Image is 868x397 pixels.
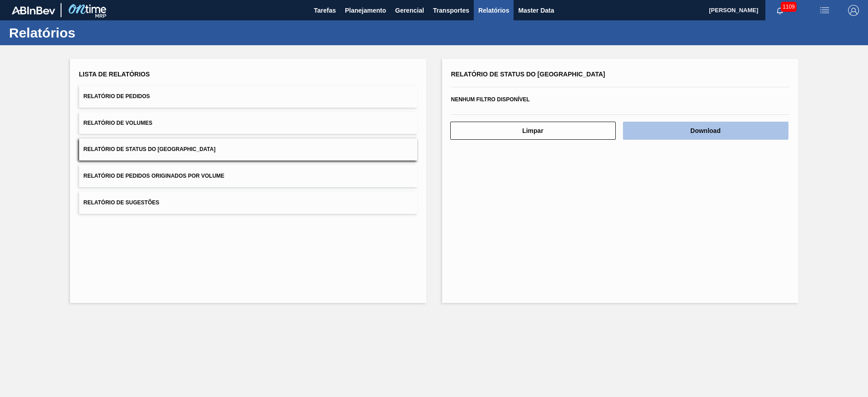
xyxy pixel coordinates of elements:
span: Lista de Relatórios [79,71,150,78]
button: Relatório de Pedidos Originados por Volume [79,165,417,187]
span: Tarefas [314,5,336,16]
span: Nenhum filtro disponível [451,96,530,103]
span: Relatórios [478,5,509,16]
span: Transportes [433,5,469,16]
span: Relatório de Pedidos Originados por Volume [84,173,225,179]
span: Relatório de Status do [GEOGRAPHIC_DATA] [84,146,216,152]
img: Logout [848,5,859,16]
button: Download [623,122,788,140]
h1: Relatórios [9,28,170,38]
img: userActions [819,5,830,16]
span: Master Data [518,5,554,16]
button: Relatório de Status do [GEOGRAPHIC_DATA] [79,138,417,161]
button: Relatório de Pedidos [79,85,417,108]
span: Relatório de Volumes [84,120,152,126]
span: Relatório de Sugestões [84,199,160,206]
span: Relatório de Pedidos [84,93,150,99]
span: 1109 [781,2,797,12]
button: Limpar [450,122,616,140]
img: TNhmsLtSVTkK8tSr43FrP2fwEKptu5GPRR3wAAAABJRU5ErkJggg== [12,6,55,14]
span: Gerencial [395,5,424,16]
button: Relatório de Sugestões [79,192,417,214]
span: Planejamento [345,5,386,16]
span: Relatório de Status do [GEOGRAPHIC_DATA] [451,71,605,78]
button: Notificações [765,4,794,17]
button: Relatório de Volumes [79,112,417,134]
